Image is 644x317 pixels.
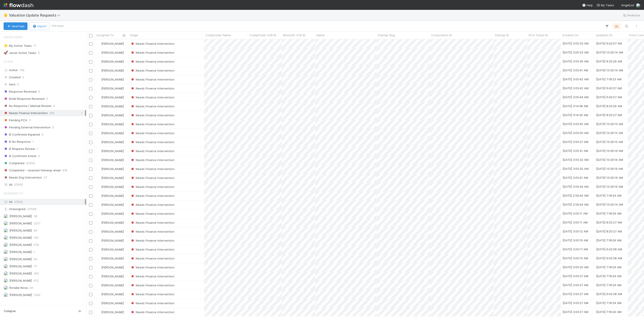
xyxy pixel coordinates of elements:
div: [PERSON_NAME] [97,149,124,153]
span: [PERSON_NAME] [101,292,124,296]
div: Needs Finance Intervention [130,274,174,279]
input: Toggle Row Selected [89,105,92,108]
div: [PERSON_NAME] [97,292,124,296]
img: avatar_9ff82f50-05c7-4c71-8fc6-9a2e070af8b5.png [97,131,101,135]
div: [DATE] 10:26:14 AM [596,68,623,72]
span: AngelList [621,3,634,7]
input: Toggle Row Selected [89,266,92,269]
input: Toggle All Rows Selected [89,34,92,37]
div: [DATE] 7:18:24 AM [596,193,621,198]
span: [PERSON_NAME] [101,113,124,117]
img: avatar_d7f67417-030a-43ce-a3ce-a315a3ccfd08.png [97,96,101,99]
input: Toggle Row Selected [89,221,92,225]
div: [DATE] 3:00:27 AM [563,310,588,314]
img: avatar_487f705b-1efa-4920-8de6-14528bcda38c.png [97,266,101,269]
div: [PERSON_NAME] [97,59,124,64]
span: Stage [4,57,13,66]
div: [DATE] 3:05:00 AM [563,131,589,135]
div: [DATE] 3:05:42 AM [563,77,589,81]
div: Jacob Active Tasks [4,50,36,56]
div: [DATE] 6:42:57 AM [596,86,622,90]
span: [PERSON_NAME] [101,158,124,162]
input: Toggle Row Selected [89,203,92,207]
span: [PERSON_NAME] [101,203,124,206]
input: Toggle Row Selected [89,51,92,55]
div: [DATE] 8:25:27 AM [596,220,622,225]
span: [PERSON_NAME] [101,257,124,260]
div: [DATE] 7:18:24 AM [596,265,621,269]
img: avatar_cd4e5e5e-3003-49e5-bc76-fd776f359de9.png [4,293,8,297]
span: Valuation Update Requests [9,13,63,17]
a: Analytics [623,13,640,18]
div: Needs Finance Intervention [130,292,174,296]
input: Toggle Row Selected [89,141,92,144]
span: [PERSON_NAME] [101,221,124,224]
div: [DATE] 10:26:16 AM [596,175,623,180]
div: [DATE] 3:00:45 AM [563,122,589,126]
div: [PERSON_NAME] [97,50,124,55]
div: [DATE] 8:25:27 AM [596,113,622,117]
img: avatar_8e0a024e-b700-4f9f-aecf-6f1e79dccd3c.png [4,250,8,254]
img: avatar_9ff82f50-05c7-4c71-8fc6-9a2e070af8b5.png [97,149,101,153]
a: My Tasks [596,3,614,7]
div: Needs Finance Intervention [130,247,174,252]
div: [PERSON_NAME] [97,122,124,126]
img: avatar_d7f67417-030a-43ce-a3ce-a315a3ccfd08.png [97,51,101,54]
input: Toggle Row Selected [89,311,92,314]
span: 159 [19,68,24,72]
div: [PERSON_NAME] [97,167,124,171]
div: Needs Finance Intervention [130,68,174,73]
span: 0 [22,74,24,80]
input: Toggle Row Selected [89,114,92,117]
input: Toggle Row Selected [89,123,92,126]
div: [DATE] 3:05:27 AM [563,140,588,144]
img: avatar_9ff82f50-05c7-4c71-8fc6-9a2e070af8b5.png [4,257,8,261]
div: [DATE] 10:26:15 AM [596,140,623,144]
span: Needs Finance Intervention [130,131,174,135]
span: 5 [38,50,40,56]
span: [PERSON_NAME] [101,149,124,153]
button: NewTask [4,22,28,30]
div: Needs Finance Intervention [130,283,174,287]
div: [DATE] 3:05:44 AM [563,184,589,189]
div: [DATE] 3:00:27 AM [563,292,588,296]
div: [DATE] 3:14:39 AM [563,113,588,117]
span: [PERSON_NAME] [101,60,124,63]
div: [DATE] 10:26:16 AM [596,157,623,162]
span: Needs Finance Intervention [130,140,174,144]
span: [PERSON_NAME] [101,266,124,269]
div: [DATE] 3:05:33 AM [563,50,589,55]
div: Needs Finance Intervention [130,77,174,82]
span: My Tasks [596,3,614,7]
span: 11 [34,43,36,49]
div: [DATE] 3:05:32 AM [563,166,589,171]
img: avatar_00bac1b4-31d4-408a-a3b3-edb667efc506.png [4,214,8,218]
div: [DATE] 3:05:36 AM [563,59,589,64]
span: Needs Finance Intervention [130,194,174,198]
span: Needs Finance Intervention [130,292,174,296]
div: Needs Finance Intervention [130,50,174,55]
div: [DATE] 3:00:11 AM [563,211,588,216]
div: Needs Finance Intervention [130,176,174,180]
img: avatar_1a1d5361-16dd-4910-a949-020dcd9f55a3.png [4,243,8,247]
img: avatar_487f705b-1efa-4920-8de6-14528bcda38c.png [97,257,101,260]
div: [DATE] 3:00:16 AM [563,238,588,243]
input: Toggle Row Selected [89,69,92,72]
input: Toggle Row Selected [89,60,92,64]
div: [PERSON_NAME] [97,140,124,144]
span: Needs Finance Intervention [130,274,174,278]
img: avatar_d7f67417-030a-43ce-a3ce-a315a3ccfd08.png [97,60,101,63]
div: Needs Finance Intervention [130,229,174,234]
img: avatar_487f705b-1efa-4920-8de6-14528bcda38c.png [97,301,101,305]
span: Assigned To [96,33,114,37]
div: [DATE] 7:18:24 AM [596,238,621,243]
span: Name [317,33,325,37]
span: Saved Views [4,33,23,42]
div: Needs Finance Intervention [130,140,174,144]
div: [DATE] 3:05:33 AM [563,41,589,46]
span: [PERSON_NAME] [101,140,124,144]
img: avatar_487f705b-1efa-4920-8de6-14528bcda38c.png [97,310,101,314]
div: Needs Finance Intervention [130,113,174,117]
span: Needs Finance Intervention [130,51,174,54]
span: [PERSON_NAME] [101,51,124,54]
